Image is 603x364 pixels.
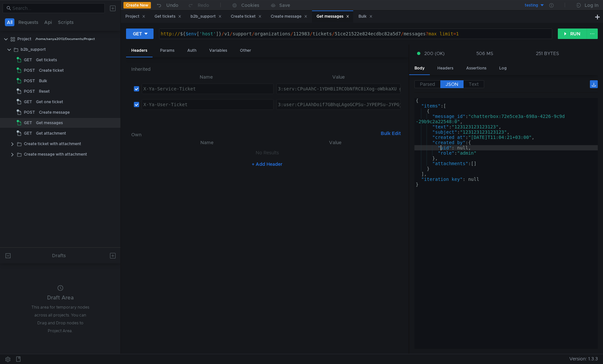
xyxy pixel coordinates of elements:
div: /home/sanya2013/Documents/Project [35,34,95,44]
div: Body [409,62,430,75]
span: POST [24,86,35,96]
div: Get messages [36,118,63,128]
nz-embed-empty: No Results [256,150,279,156]
button: All [5,18,14,26]
div: b2b_support [191,13,222,20]
div: Params [155,45,180,57]
div: Headers [432,62,459,74]
div: Create ticket [39,66,64,75]
button: Redo [183,0,214,10]
span: 200 (OK) [424,50,445,57]
div: Create ticket with attachment [24,139,81,149]
button: Create New [123,2,151,9]
div: 506 MS [476,50,493,56]
span: GET [24,97,32,107]
span: POST [24,107,35,117]
div: Log [494,62,512,74]
th: Value [272,139,398,146]
span: Parsed [420,81,435,87]
div: Drafts [52,252,66,259]
div: Headers [126,45,153,57]
div: Undo [166,1,178,9]
div: Redo [198,1,209,9]
div: Create message [39,107,70,117]
div: Auth [182,45,202,57]
div: Create message with attachment [24,149,87,159]
div: Get one ticket [36,97,63,107]
button: RUN [558,29,587,39]
div: Create ticket [231,13,262,20]
button: Scripts [56,18,76,26]
h6: Own [131,131,378,139]
div: Get messages [317,13,349,20]
button: Api [42,18,54,26]
div: b2b_support [21,45,46,54]
span: POST [24,76,35,86]
span: JSON [446,81,458,87]
div: GET [133,30,142,37]
div: Assertions [461,62,492,74]
div: Bulk [39,76,47,86]
button: Requests [16,18,40,26]
th: Value [274,73,403,81]
h6: Inherited [131,65,403,73]
div: Cookies [241,1,259,9]
div: Reset [39,86,50,96]
div: Project [125,13,145,20]
button: Bulk Edit [378,129,403,137]
div: Bulk [358,13,373,20]
div: Get tickets [155,13,181,20]
span: GET [24,55,32,65]
button: Undo [151,0,183,10]
div: Other [235,45,256,57]
div: testing [525,2,538,9]
div: Get tickets [36,55,57,65]
th: Name [142,139,272,146]
div: Project [17,34,31,44]
div: 251 BYTES [536,50,559,56]
span: GET [24,118,32,128]
div: Get attachment [36,128,66,138]
button: GET [126,29,154,39]
span: Text [469,81,479,87]
th: Name [139,73,274,81]
span: POST [24,66,35,75]
span: Version: 1.3.3 [569,354,598,364]
input: Search... [12,5,101,12]
div: Save [279,3,290,8]
div: Create message [271,13,307,20]
div: Log In [585,1,598,9]
div: Variables [204,45,232,57]
span: GET [24,128,32,138]
button: + Add Header [249,160,285,168]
